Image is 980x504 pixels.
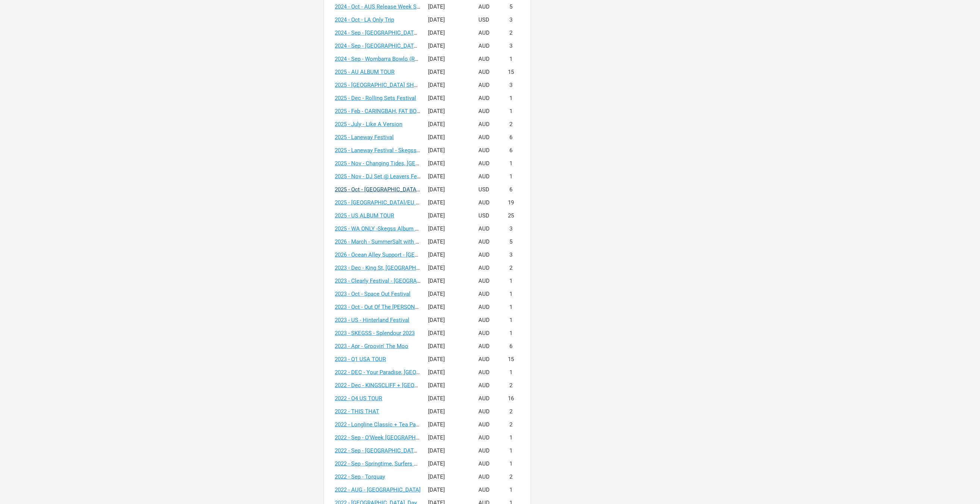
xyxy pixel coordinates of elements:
td: AUD [469,131,499,144]
a: 2022 - Dec - KINGSCLIFF + [GEOGRAPHIC_DATA] [335,382,456,389]
a: 2022 - Sep - [GEOGRAPHIC_DATA] - Valleyways Festival [335,447,472,454]
td: 3 [499,222,523,235]
td: 1 [499,53,523,66]
a: 2022 - Longline Classic + Tea Party, [GEOGRAPHIC_DATA] [335,421,478,428]
td: AUD [469,157,499,170]
td: 6 [499,131,523,144]
a: 2022 - Sep - O'Week [GEOGRAPHIC_DATA] [335,434,439,441]
a: 2024 - Sep - [GEOGRAPHIC_DATA] Trip [335,43,430,49]
td: 1 [499,288,523,301]
td: 15 [499,353,523,366]
a: 2025 - AU ALBUM TOUR [335,69,395,75]
a: 2024 - Oct - AUS Release Week Shows [335,3,430,10]
td: 1 [499,431,523,444]
td: 25 [499,209,523,222]
td: AUD [469,431,499,444]
td: [DATE] [425,353,469,366]
td: [DATE] [425,248,469,262]
td: AUD [469,314,499,327]
a: 2024 - Sep - [GEOGRAPHIC_DATA] Trip [335,29,430,36]
a: 2025 - [GEOGRAPHIC_DATA] SHOW COMPARISONS [335,82,463,88]
td: [DATE] [425,105,469,118]
a: 2022 - THIS THAT [335,408,380,415]
td: 15 [499,66,523,79]
td: 1 [499,105,523,118]
td: 3 [499,79,523,92]
td: 3 [499,40,523,53]
td: AUD [469,222,499,235]
td: [DATE] [425,196,469,209]
td: AUD [469,444,499,457]
td: 1 [499,170,523,183]
a: 2023 - Oct - Out Of The [PERSON_NAME] - Fremantle [335,304,465,310]
td: USD [469,183,499,196]
td: [DATE] [425,327,469,340]
td: [DATE] [425,314,469,327]
td: [DATE] [425,470,469,483]
td: [DATE] [425,144,469,157]
td: 6 [499,183,523,196]
a: 2023 - Apr - Groovin' The Moo [335,343,409,350]
td: AUD [469,53,499,66]
td: AUD [469,79,499,92]
a: 2023 - Clearly Festival - [GEOGRAPHIC_DATA] [335,278,448,284]
td: AUD [469,262,499,275]
a: 2023 - Dec - King St, [GEOGRAPHIC_DATA] [335,264,440,271]
td: [DATE] [425,392,469,405]
td: [DATE] [425,288,469,301]
td: [DATE] [425,262,469,275]
a: 2025 - WA ONLY -Skegss Album Tour Budget [335,225,445,232]
td: [DATE] [425,418,469,431]
td: AUD [469,92,499,105]
td: AUD [469,379,499,392]
td: [DATE] [425,157,469,170]
td: AUD [469,483,499,497]
td: AUD [469,340,499,353]
td: AUD [469,353,499,366]
td: [DATE] [425,92,469,105]
a: 2023 - SKEGSS - Splendour 2023 [335,330,415,336]
td: 16 [499,392,523,405]
td: AUD [469,301,499,314]
a: 2026 - Ocean Alley Support - [GEOGRAPHIC_DATA] & [GEOGRAPHIC_DATA] [335,251,520,258]
td: [DATE] [425,405,469,418]
td: 1 [499,457,523,470]
td: AUD [469,405,499,418]
td: AUD [469,144,499,157]
td: 1 [499,327,523,340]
td: 5 [499,0,523,13]
td: [DATE] [425,379,469,392]
td: AUD [469,118,499,131]
td: [DATE] [425,40,469,53]
td: 6 [499,144,523,157]
a: 2025 - Feb - CARINGBAH, FAT BOY BIKES [335,108,437,115]
td: [DATE] [425,431,469,444]
td: AUD [469,327,499,340]
td: USD [469,209,499,222]
td: [DATE] [425,0,469,13]
td: 1 [499,366,523,379]
td: [DATE] [425,222,469,235]
a: 2025 - Laneway Festival [335,134,394,141]
td: AUD [469,366,499,379]
td: [DATE] [425,131,469,144]
td: [DATE] [425,444,469,457]
td: [DATE] [425,66,469,79]
td: AUD [469,392,499,405]
a: 2024 - Oct - LA Only Trip [335,16,394,23]
td: [DATE] [425,483,469,497]
a: 2022 - Q4 US TOUR [335,395,383,402]
td: [DATE] [425,301,469,314]
td: 2 [499,405,523,418]
td: 1 [499,483,523,497]
td: [DATE] [425,53,469,66]
td: 1 [499,92,523,105]
td: AUD [469,275,499,288]
a: 2023 - Oct - Space Out Festival [335,291,411,297]
td: USD [469,13,499,26]
td: 2 [499,470,523,483]
td: 3 [499,13,523,26]
td: [DATE] [425,209,469,222]
td: [DATE] [425,13,469,26]
td: 5 [499,235,523,248]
